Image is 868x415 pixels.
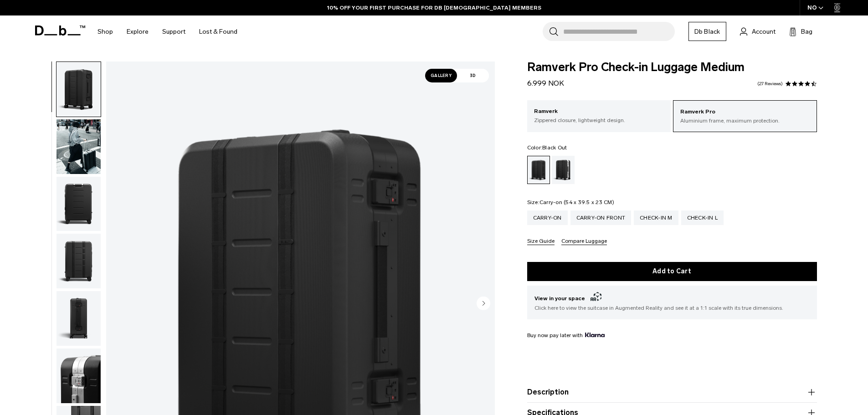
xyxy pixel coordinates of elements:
[127,15,149,48] a: Explore
[527,262,817,281] button: Add to Cart
[527,387,817,398] button: Description
[542,144,567,151] span: Black Out
[527,286,817,319] button: View in your space Click here to view the suitcase in Augmented Reality and see it at a 1:1 scale...
[539,199,614,205] span: Carry-on (54 x 39.5 x 23 CM)
[527,79,564,87] span: 6.999 NOK
[680,117,810,125] p: Aluminium frame, maximum protection.
[534,304,810,312] span: Click here to view the suitcase in Augmented Reality and see it at a 1:1 scale with its true dime...
[688,22,726,41] a: Db Black
[527,100,671,131] a: Ramverk Zippered closure, lightweight design.
[681,210,724,225] a: Check-in L
[56,234,101,288] img: Ramverk Pro Check-in Luggage Medium Black Out
[534,293,810,304] span: View in your space
[757,82,783,86] a: 27 reviews
[56,176,101,232] button: Ramverk Pro Check-in Luggage Medium Black Out
[534,116,664,124] p: Zippered closure, lightweight design.
[552,156,575,184] a: Silver
[527,238,555,245] button: Size Guide
[457,69,489,82] span: 3D
[680,108,810,117] p: Ramverk Pro
[527,331,605,339] span: Buy now pay later with
[56,177,101,231] img: Ramverk Pro Check-in Luggage Medium Black Out
[789,26,812,37] button: Bag
[56,291,101,346] button: Ramverk Pro Check-in Luggage Medium Black Out
[527,145,567,150] legend: Color:
[56,348,101,404] button: Ramverk Pro Check-in Luggage Medium Black Out
[527,210,568,225] a: Carry-on
[740,26,776,37] a: Account
[56,291,101,346] img: Ramverk Pro Check-in Luggage Medium Black Out
[585,333,605,337] img: {"height" => 20, "alt" => "Klarna"}
[56,348,101,403] img: Ramverk Pro Check-in Luggage Medium Black Out
[98,15,113,48] a: Shop
[534,107,664,116] p: Ramverk
[752,27,776,36] span: Account
[561,238,607,245] button: Compare Luggage
[477,296,490,312] button: Next slide
[425,69,457,82] span: Gallery
[91,15,244,48] nav: Main Navigation
[801,27,812,36] span: Bag
[56,62,101,117] img: Ramverk Pro Check-in Luggage Medium Black Out
[527,200,614,205] legend: Size:
[56,119,101,174] img: Ramverk Pro Check-in Luggage Medium Black Out
[327,4,541,12] a: 10% OFF YOUR FIRST PURCHASE FOR DB [DEMOGRAPHIC_DATA] MEMBERS
[162,15,185,48] a: Support
[199,15,237,48] a: Lost & Found
[634,210,678,225] a: Check-in M
[527,156,550,184] a: Black Out
[570,210,632,225] a: Carry-on Front
[527,61,817,73] span: Ramverk Pro Check-in Luggage Medium
[56,233,101,289] button: Ramverk Pro Check-in Luggage Medium Black Out
[56,61,101,117] button: Ramverk Pro Check-in Luggage Medium Black Out
[56,119,101,174] button: Ramverk Pro Check-in Luggage Medium Black Out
